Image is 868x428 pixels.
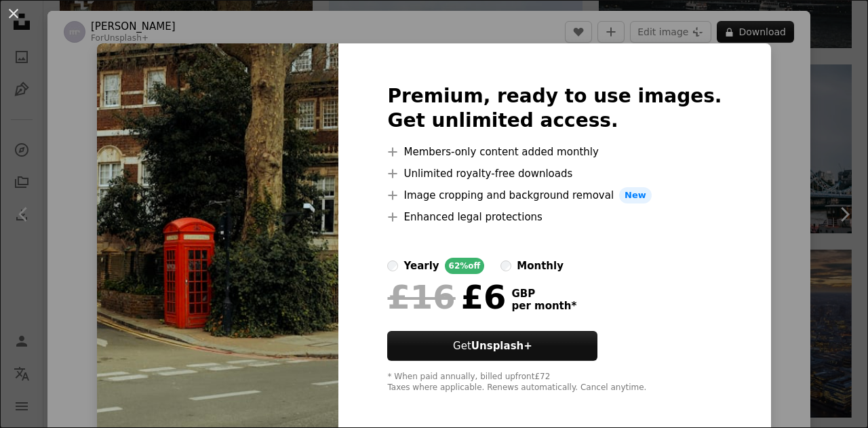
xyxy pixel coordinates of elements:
li: Members-only content added monthly [387,144,722,160]
span: New [619,187,652,203]
li: Unlimited royalty-free downloads [387,166,722,182]
div: £6 [387,279,506,315]
button: GetUnsplash+ [387,331,597,361]
li: Enhanced legal protections [387,209,722,225]
div: * When paid annually, billed upfront £72 Taxes where applicable. Renews automatically. Cancel any... [387,372,722,393]
div: monthly [517,258,564,274]
input: yearly62%off [387,260,398,271]
div: yearly [403,258,439,274]
li: Image cropping and background removal [387,187,722,203]
span: £16 [387,279,455,315]
div: 62% off [445,258,485,274]
strong: Unsplash+ [471,340,532,352]
input: monthly [500,260,511,271]
span: per month * [511,300,576,312]
span: GBP [511,288,576,300]
h2: Premium, ready to use images. Get unlimited access. [387,84,722,133]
